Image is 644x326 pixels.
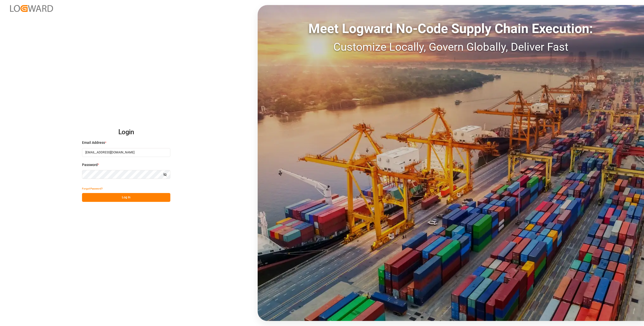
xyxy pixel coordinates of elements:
input: Enter your email [82,148,170,157]
button: Forgot Password? [82,184,103,193]
h2: Login [82,124,170,140]
span: Password [82,162,98,168]
button: Log In [82,193,170,202]
div: Meet Logward No-Code Supply Chain Execution: [258,19,644,39]
img: Logward_new_orange.png [10,5,53,12]
div: Customize Locally, Govern Globally, Deliver Fast [258,39,644,55]
span: Email Address [82,140,105,145]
